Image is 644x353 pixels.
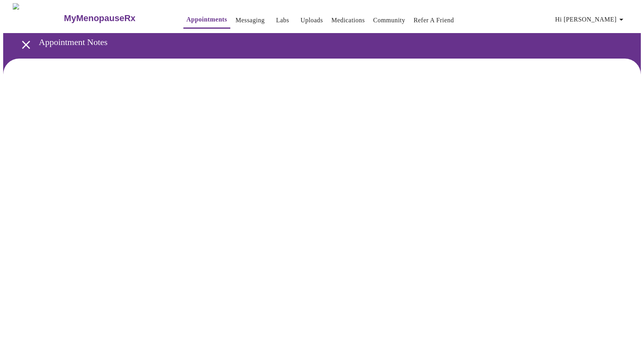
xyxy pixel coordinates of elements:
[63,4,167,32] a: MyMenopauseRx
[235,15,265,26] a: Messaging
[370,12,409,28] button: Community
[555,14,626,25] span: Hi [PERSON_NAME]
[328,12,368,28] button: Medications
[300,15,323,26] a: Uploads
[13,3,63,33] img: MyMenopauseRx Logo
[39,37,600,47] h3: Appointment Notes
[270,12,295,28] button: Labs
[276,15,289,26] a: Labs
[232,12,268,28] button: Messaging
[64,13,136,24] h3: MyMenopauseRx
[331,15,365,26] a: Medications
[411,12,457,28] button: Refer a Friend
[552,12,629,27] button: Hi [PERSON_NAME]
[414,15,454,26] a: Refer a Friend
[297,12,326,28] button: Uploads
[373,15,405,26] a: Community
[187,14,227,25] a: Appointments
[14,33,38,57] button: open drawer
[183,12,230,29] button: Appointments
